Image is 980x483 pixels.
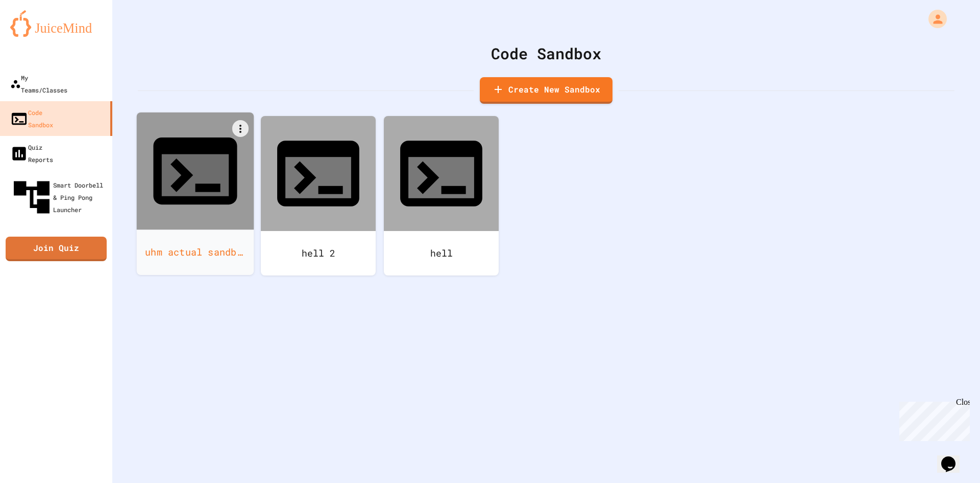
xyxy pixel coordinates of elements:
a: hell 2 [261,116,376,275]
a: uhm actual sandbox [137,112,254,275]
div: My Teams/Classes [10,72,67,96]
div: Smart Doorbell & Ping Pong Launcher [10,176,108,219]
div: Code Sandbox [138,42,954,65]
a: Join Quiz [6,237,107,261]
div: uhm actual sandbox [137,229,254,275]
iframe: chat widget [895,398,970,441]
div: Chat with us now!Close [4,4,70,65]
div: hell [384,231,499,275]
a: Create New Sandbox [480,77,612,104]
div: Quiz Reports [10,141,53,166]
div: hell 2 [261,231,376,275]
a: hell [384,116,499,275]
div: Code Sandbox [10,106,53,131]
iframe: chat widget [937,442,970,473]
img: logo-orange.svg [10,10,102,37]
div: My Account [918,7,949,31]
